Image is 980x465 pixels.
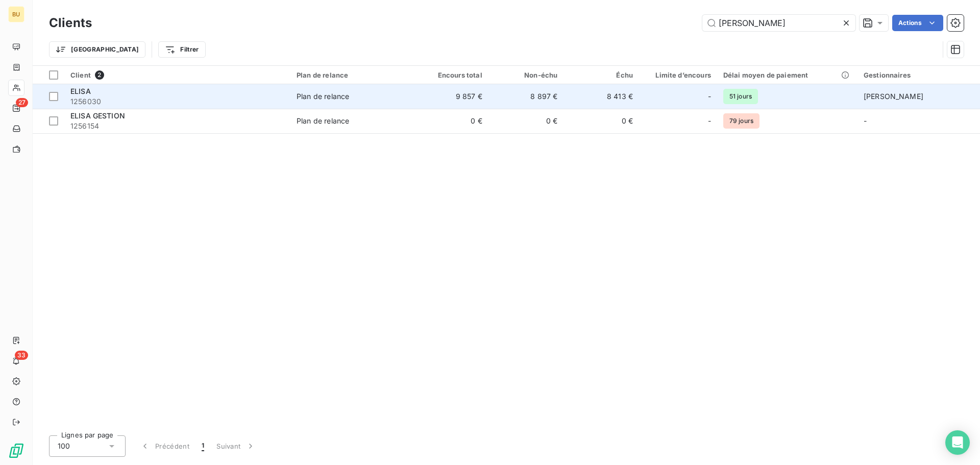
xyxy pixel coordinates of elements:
div: BU [8,6,24,22]
button: Précédent [134,435,195,457]
span: - [708,116,711,126]
span: ELISA [70,87,91,95]
div: Non-échu [495,71,558,79]
span: 27 [16,98,28,107]
span: [PERSON_NAME] [864,92,923,101]
span: - [708,91,711,102]
td: 0 € [563,109,639,133]
span: 2 [95,70,104,80]
button: Actions [892,15,943,31]
span: 1256030 [70,96,284,107]
div: Plan de relance [297,71,407,79]
div: Open Intercom Messenger [945,430,970,455]
input: Rechercher [702,15,855,31]
button: 1 [195,435,210,457]
button: Filtrer [158,41,205,58]
button: [GEOGRAPHIC_DATA] [49,41,145,58]
td: 8 413 € [563,84,639,109]
div: Échu [570,71,633,79]
h3: Clients [49,14,92,32]
span: - [864,116,867,125]
button: Suivant [210,435,262,457]
div: Gestionnaires [864,71,974,79]
div: Plan de relance [297,116,349,126]
span: 79 jours [723,113,759,129]
span: 1 [202,441,204,451]
div: Encours total [419,71,482,79]
span: 51 jours [723,89,758,104]
span: ELISA GESTION [70,111,125,120]
div: Limite d’encours [645,71,711,79]
span: 1256154 [70,121,284,131]
td: 0 € [488,109,564,133]
td: 9 857 € [413,84,488,109]
span: 33 [15,351,28,360]
div: Plan de relance [297,91,349,102]
td: 8 897 € [488,84,564,109]
span: 100 [58,441,70,451]
div: Délai moyen de paiement [723,71,851,79]
span: Client [70,71,91,79]
img: Logo LeanPay [8,443,24,459]
td: 0 € [413,109,488,133]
